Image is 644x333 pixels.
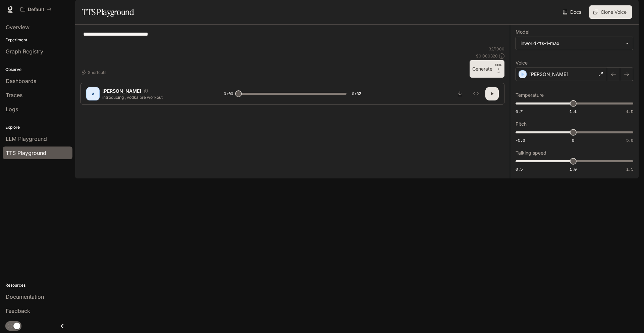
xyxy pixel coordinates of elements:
button: Clone Voice [589,5,632,19]
span: 1.0 [570,166,577,172]
span: 0 [572,137,574,143]
span: 5.0 [626,137,633,143]
button: GenerateCTRL +⏎ [470,60,504,78]
div: inworld-tts-1-max [521,40,622,47]
p: 32 / 1000 [489,46,504,52]
button: Download audio [453,87,467,100]
p: [PERSON_NAME] [529,71,568,78]
p: Default [28,7,44,12]
p: Voice [516,60,528,65]
span: 0:00 [224,90,233,97]
p: ⏎ [495,63,502,75]
span: 1.1 [570,109,577,114]
button: Copy Voice ID [141,89,151,93]
button: Inspect [469,87,483,100]
span: 1.5 [626,109,633,114]
p: [PERSON_NAME] [102,88,141,94]
p: Talking speed [516,151,546,155]
button: All workspaces [17,3,55,16]
h1: TTS Playground [82,5,134,19]
span: 1.5 [626,166,633,172]
p: $ 0.000320 [476,53,498,59]
div: inworld-tts-1-max [516,37,633,50]
div: A [88,88,98,99]
p: Temperature [516,93,544,97]
button: Shortcuts [80,67,109,78]
span: 0:03 [352,90,361,97]
p: introducing , vodka pre workout [102,94,208,100]
span: 0.5 [516,166,523,172]
p: Pitch [516,122,527,126]
p: CTRL + [495,63,502,71]
span: 0.7 [516,109,523,114]
p: Model [516,30,529,34]
a: Docs [561,5,584,19]
span: -5.0 [516,137,525,143]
